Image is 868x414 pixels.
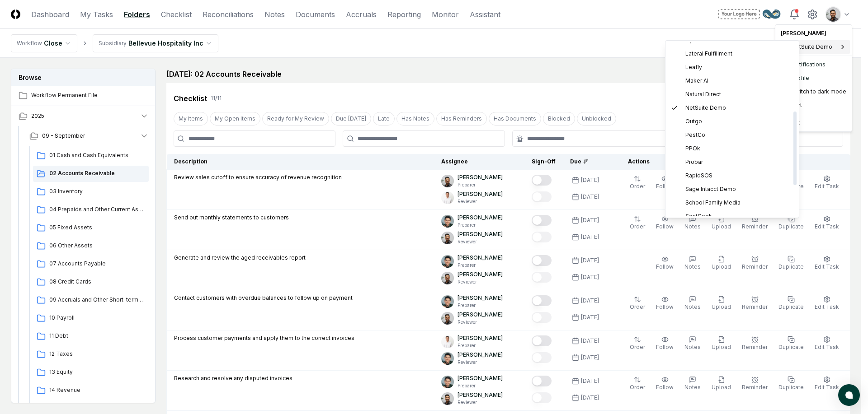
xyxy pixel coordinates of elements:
[777,58,850,71] a: Notifications
[777,116,850,130] div: Logout
[685,104,726,112] span: NetSuite Demo
[685,117,702,126] span: Outgo
[777,71,850,85] a: Profile
[685,131,705,139] span: PestCo
[685,77,708,85] span: Maker AI
[685,199,741,207] span: School Family Media
[685,50,732,58] span: Lateral Fulfillment
[685,63,702,71] span: Leafly
[777,98,850,112] div: Support
[685,158,703,166] span: Probar
[685,212,712,220] span: SeatGeek
[685,90,721,98] span: Natural Direct
[777,27,850,40] div: [PERSON_NAME]
[685,144,700,153] span: PPOk
[777,85,850,98] div: Switch to dark mode
[685,185,736,193] span: Sage Intacct Demo
[792,43,832,51] span: NetSuite Demo
[685,172,712,180] span: RapidSOS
